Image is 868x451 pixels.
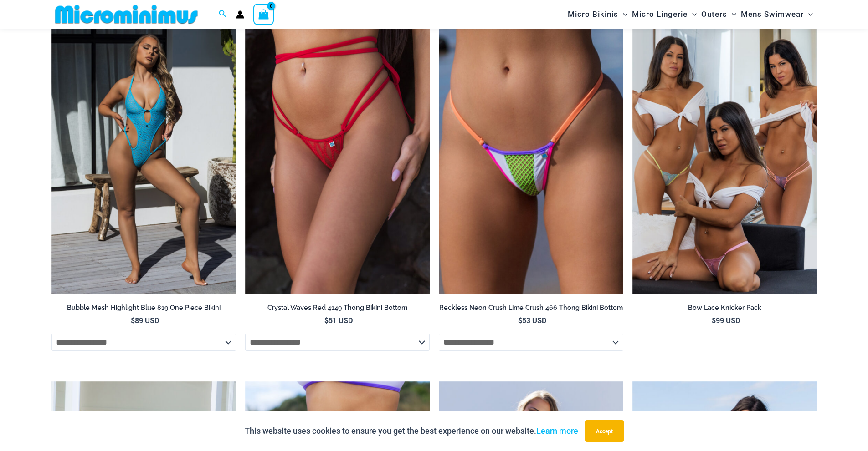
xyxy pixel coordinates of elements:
[51,304,236,312] h2: Bubble Mesh Highlight Blue 819 One Piece Bikini
[712,315,716,325] span: $
[51,4,201,25] img: MM SHOP LOGO FLAT
[739,3,815,26] a: Mens SwimwearMenu ToggleMenu Toggle
[245,18,430,294] a: Crystal Waves 4149 Thong 01Crystal Waves 305 Tri Top 4149 Thong 01Crystal Waves 305 Tri Top 4149 ...
[564,1,817,27] nav: Site Navigation
[565,3,630,26] a: Micro BikinisMenu ToggleMenu Toggle
[632,18,817,294] img: Bow Lace Knicker Pack
[632,304,817,312] h2: Bow Lace Knicker Pack
[727,3,736,26] span: Menu Toggle
[804,3,813,26] span: Menu Toggle
[236,10,244,19] a: Account icon link
[701,3,727,26] span: Outers
[131,315,159,325] bdi: 89 USD
[245,18,430,294] img: Crystal Waves 4149 Thong 01
[439,18,623,294] a: Reckless Neon Crush Lime Crush 466 ThongReckless Neon Crush Lime Crush 466 Thong 01Reckless Neon ...
[688,3,697,26] span: Menu Toggle
[699,3,739,26] a: OutersMenu ToggleMenu Toggle
[51,304,236,315] a: Bubble Mesh Highlight Blue 819 One Piece Bikini
[585,420,624,442] button: Accept
[741,3,804,26] span: Mens Swimwear
[131,315,135,325] span: $
[324,315,353,325] bdi: 51 USD
[439,304,623,312] h2: Reckless Neon Crush Lime Crush 466 Thong Bikini Bottom
[253,4,274,25] a: View Shopping Cart, empty
[712,315,740,325] bdi: 99 USD
[632,18,817,294] a: Bow Lace Knicker PackBow Lace Mint Multi 601 Thong 03Bow Lace Mint Multi 601 Thong 03
[618,3,627,26] span: Menu Toggle
[632,304,817,315] a: Bow Lace Knicker Pack
[439,18,623,294] img: Reckless Neon Crush Lime Crush 466 Thong
[518,315,522,325] span: $
[324,315,329,325] span: $
[245,304,430,315] a: Crystal Waves Red 4149 Thong Bikini Bottom
[245,424,578,438] p: This website uses cookies to ensure you get the best experience on our website.
[219,9,227,20] a: Search icon link
[568,3,618,26] span: Micro Bikinis
[536,426,578,436] a: Learn more
[632,3,688,26] span: Micro Lingerie
[51,18,236,294] a: Bubble Mesh Highlight Blue 819 One Piece 01Bubble Mesh Highlight Blue 819 One Piece 03Bubble Mesh...
[439,304,623,315] a: Reckless Neon Crush Lime Crush 466 Thong Bikini Bottom
[518,315,546,325] bdi: 53 USD
[245,304,430,312] h2: Crystal Waves Red 4149 Thong Bikini Bottom
[630,3,699,26] a: Micro LingerieMenu ToggleMenu Toggle
[51,18,236,294] img: Bubble Mesh Highlight Blue 819 One Piece 01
